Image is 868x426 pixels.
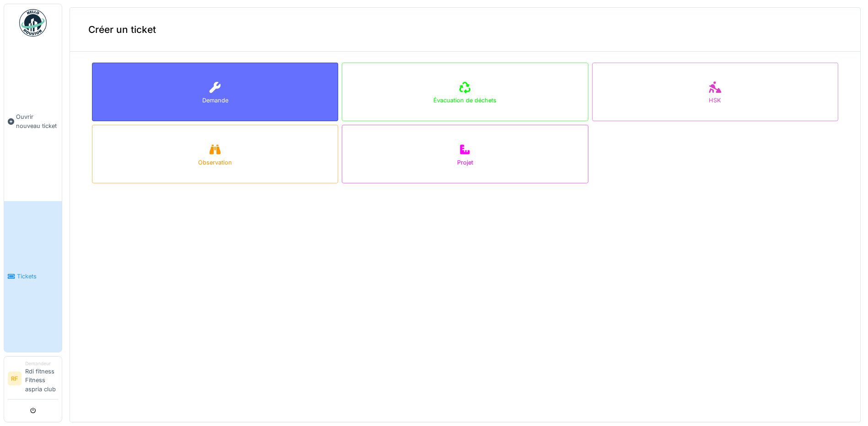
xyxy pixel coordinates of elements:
[709,96,721,105] div: HSK
[4,201,62,352] a: Tickets
[202,96,228,105] div: Demande
[19,9,47,37] img: Badge_color-CXgf-gQk.svg
[16,112,58,130] span: Ouvrir nouveau ticket
[8,360,58,399] a: RF DemandeurRdi fitness Fitness aspria club
[70,8,860,52] div: Créer un ticket
[17,272,58,281] span: Tickets
[457,158,473,167] div: Projet
[433,96,496,105] div: Évacuation de déchets
[25,360,58,367] div: Demandeur
[8,372,22,385] li: RF
[198,158,232,167] div: Observation
[4,42,62,201] a: Ouvrir nouveau ticket
[25,360,58,397] li: Rdi fitness Fitness aspria club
